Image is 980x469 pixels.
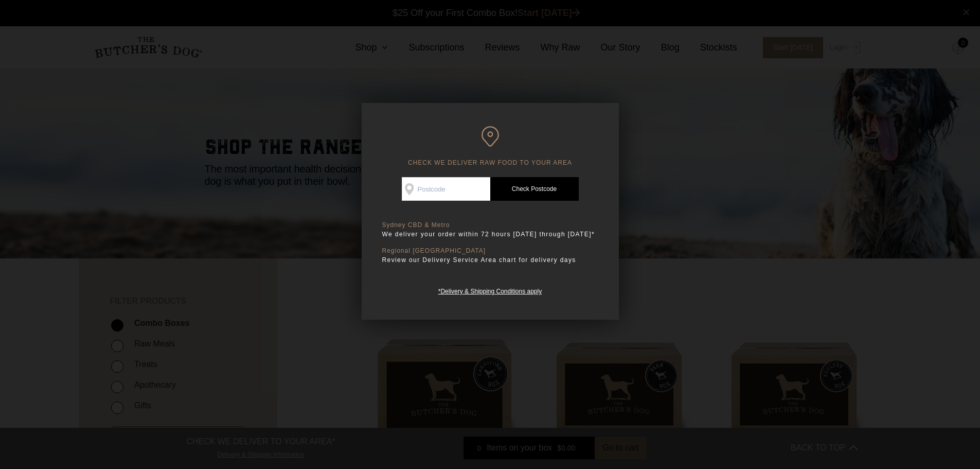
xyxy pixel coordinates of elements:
[382,126,598,167] h6: CHECK WE DELIVER RAW FOOD TO YOUR AREA
[382,229,598,239] p: We deliver your order within 72 hours [DATE] through [DATE]*
[382,247,598,255] p: Regional [GEOGRAPHIC_DATA]
[438,285,542,295] a: *Delivery & Shipping Conditions apply
[382,255,598,265] p: Review our Delivery Service Area chart for delivery days
[490,177,579,201] a: Check Postcode
[382,221,598,229] p: Sydney CBD & Metro
[402,177,490,201] input: Postcode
